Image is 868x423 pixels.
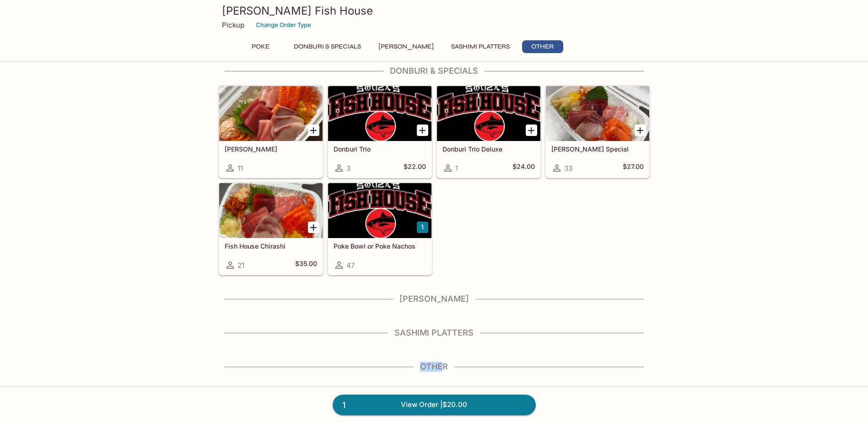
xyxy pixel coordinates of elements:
[218,66,650,76] h4: Donburi & Specials
[417,125,428,136] button: Add Donburi Trio
[219,86,323,141] div: Sashimi Donburis
[218,294,650,304] h4: [PERSON_NAME]
[237,164,243,173] span: 11
[308,125,319,136] button: Add Sashimi Donburis
[446,40,515,53] button: Sashimi Platters
[635,125,646,136] button: Add Souza Special
[546,86,649,141] div: Souza Special
[219,86,323,178] a: [PERSON_NAME]11
[308,222,319,233] button: Add Fish House Chirashi
[545,86,650,178] a: [PERSON_NAME] Special33$27.00
[437,86,540,141] div: Donburi Trio Deluxe
[522,40,563,53] button: Other
[222,21,244,29] p: Pickup
[334,242,426,250] h5: Poke Bowl or Poke Nachos
[219,183,323,238] div: Fish House Chirashi
[551,145,644,153] h5: [PERSON_NAME] Special
[455,164,458,173] span: 1
[328,86,432,178] a: Donburi Trio3$22.00
[328,86,431,141] div: Donburi Trio
[337,399,351,412] span: 1
[240,40,281,53] button: Poke
[404,163,426,174] h5: $22.00
[526,125,537,136] button: Add Donburi Trio Deluxe
[218,362,650,372] h4: Other
[252,18,315,32] button: Change Order Type
[219,183,323,275] a: Fish House Chirashi21$35.00
[295,260,317,271] h5: $35.00
[564,164,572,173] span: 33
[417,222,428,233] button: Add Poke Bowl or Poke Nachos
[328,183,432,275] a: Poke Bowl or Poke Nachos47
[328,183,431,238] div: Poke Bowl or Poke Nachos
[334,145,426,153] h5: Donburi Trio
[237,261,244,270] span: 21
[346,261,355,270] span: 47
[623,163,644,174] h5: $27.00
[333,395,536,415] a: 1View Order |$20.00
[373,40,439,53] button: [PERSON_NAME]
[437,86,541,178] a: Donburi Trio Deluxe1$24.00
[225,145,317,153] h5: [PERSON_NAME]
[442,145,535,153] h5: Donburi Trio Deluxe
[218,328,650,338] h4: Sashimi Platters
[289,40,366,53] button: Donburi & Specials
[225,242,317,250] h5: Fish House Chirashi
[512,163,535,174] h5: $24.00
[346,164,350,173] span: 3
[222,4,647,18] h3: [PERSON_NAME] Fish House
